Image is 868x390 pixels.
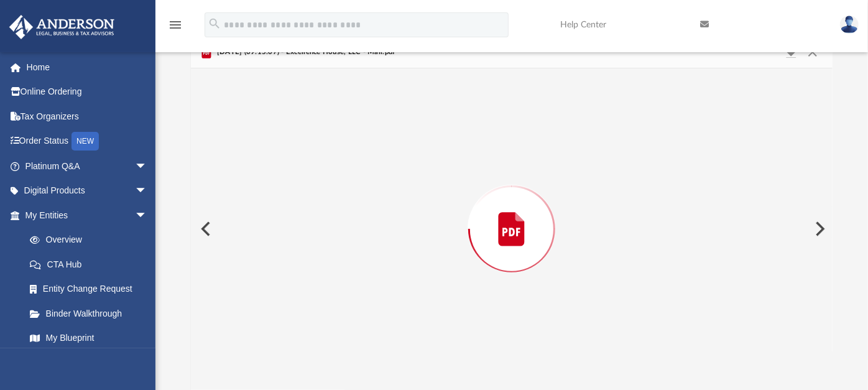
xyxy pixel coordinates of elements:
[208,17,221,30] i: search
[9,129,166,154] a: Order StatusNEW
[168,24,183,32] a: menu
[9,154,166,179] a: Platinum Q&Aarrow_drop_down
[9,104,166,129] a: Tax Organizers
[191,36,832,390] div: Preview
[72,132,99,151] div: NEW
[168,17,183,32] i: menu
[17,228,166,253] a: Overview
[9,80,166,104] a: Online Ordering
[135,179,160,204] span: arrow_drop_down
[9,55,166,80] a: Home
[135,203,160,228] span: arrow_drop_down
[17,252,166,277] a: CTA Hub
[17,277,166,302] a: Entity Change Request
[191,211,218,246] button: Previous File
[135,154,160,179] span: arrow_drop_down
[805,211,833,246] button: Next File
[9,179,166,203] a: Digital Productsarrow_drop_down
[17,326,160,351] a: My Blueprint
[9,203,166,228] a: My Entitiesarrow_drop_down
[17,301,166,326] a: Binder Walkthrough
[840,16,859,34] img: User Pic
[6,15,118,39] img: Anderson Advisors Platinum Portal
